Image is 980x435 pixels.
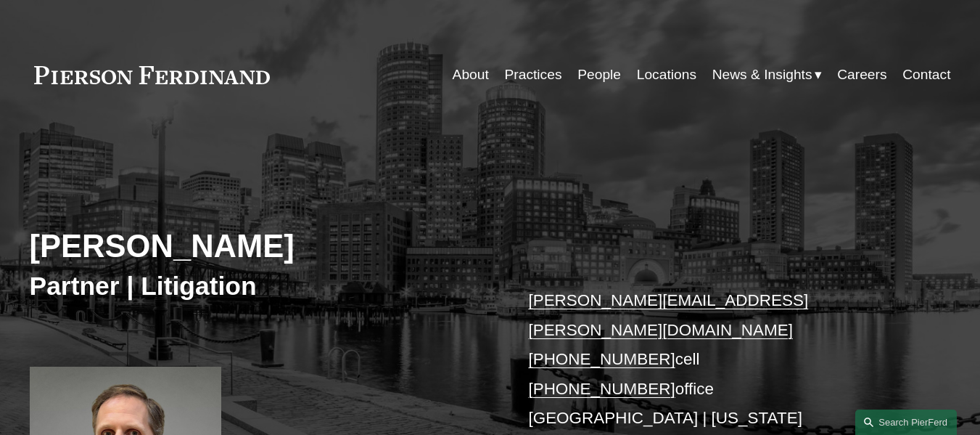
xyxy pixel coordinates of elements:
[855,410,957,435] a: Search this site
[504,61,561,89] a: Practices
[712,61,822,89] a: folder dropdown
[577,61,621,89] a: People
[528,350,675,368] a: [PHONE_NUMBER]
[453,61,489,89] a: About
[30,271,490,303] h3: Partner | Litigation
[528,291,808,338] a: [PERSON_NAME][EMAIL_ADDRESS][PERSON_NAME][DOMAIN_NAME]
[902,61,950,89] a: Contact
[637,61,696,89] a: Locations
[712,62,812,88] span: News & Insights
[528,380,675,398] a: [PHONE_NUMBER]
[30,227,490,266] h2: [PERSON_NAME]
[837,61,886,89] a: Careers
